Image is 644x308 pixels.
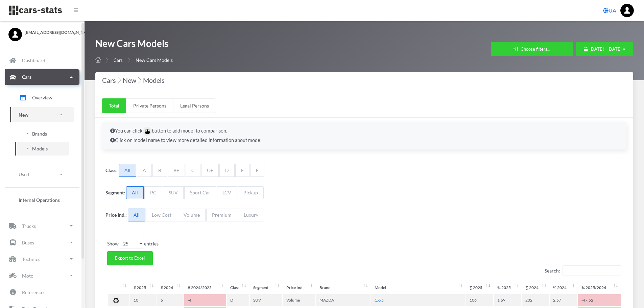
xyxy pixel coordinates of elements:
[184,186,216,199] span: Sport Car
[119,239,144,248] select: Showentries
[563,265,621,276] input: Search:
[316,282,371,293] th: Brand: activate to sort column ascending
[126,98,173,113] a: Private Persons
[102,122,626,149] div: You can click button to add model to comparison. Click on model name to view more detailed inform...
[102,75,626,86] h4: Cars New Models
[522,282,549,293] th: ∑&nbsp;2024: activate to sort column ascending
[22,255,40,263] p: Technics
[550,294,577,306] td: 2.57
[119,164,136,177] span: All
[550,282,577,293] th: %&nbsp;2024: activate to sort column ascending
[201,164,219,177] span: C+
[238,186,264,199] span: Pickup
[283,294,315,306] td: Volume
[136,57,173,63] span: New Cars Models
[250,282,282,293] th: Segment: activate to sort column ascending
[146,209,177,221] span: Low Cost
[466,282,493,293] th: ∑&nbsp;2025: activate to sort column ascending
[157,282,184,293] th: #&nbsp;2024 : activate to sort column ascending
[227,282,249,293] th: Class: activate to sort column ascending
[217,186,237,199] span: LCV
[578,282,621,293] th: %&nbsp;2025/2024: activate to sort column ascending
[137,164,152,177] span: A
[22,288,45,297] p: References
[5,69,79,85] a: Cars
[22,56,45,65] p: Dashboard
[173,98,216,113] a: Legal Persons
[250,294,282,306] td: SUV
[238,209,264,221] span: Luxury
[184,294,226,306] td: -4
[466,294,493,306] td: 106
[32,94,52,101] span: Overview
[250,164,264,177] span: F
[105,167,118,174] label: Class:
[494,282,522,293] th: %&nbsp;2025: activate to sort column ascending
[375,298,384,303] a: CX-5
[578,294,621,306] td: -47.52
[115,255,145,261] span: Export to Excel
[105,211,127,218] label: Price Ind.:
[105,189,125,196] label: Segment:
[178,209,206,221] span: Volume
[144,186,162,199] span: PC
[128,209,145,221] span: All
[15,142,69,156] a: Models
[152,164,167,177] span: B
[168,164,185,177] span: B+
[8,5,63,16] img: navbar brand
[32,145,48,152] span: Models
[130,282,157,293] th: #&nbsp;2025 : activate to sort column ascending
[22,222,36,230] p: Trucks
[5,284,79,300] a: References
[10,89,74,106] a: Overview
[600,4,619,17] a: UA
[371,282,466,293] th: Model: activate to sort column ascending
[235,164,249,177] span: E
[283,282,315,293] th: Price Ind.: activate to sort column ascending
[620,4,634,17] img: ...
[25,29,76,35] span: [EMAIL_ADDRESS][DOMAIN_NAME]
[19,196,60,204] span: Internal Operations
[22,238,34,247] p: Buses
[5,251,79,267] a: Technics
[491,42,573,56] button: Choose filters...
[95,37,173,53] h1: New Cars Models
[107,251,153,265] button: Export to Excel
[15,127,69,141] a: Brands
[19,111,28,119] p: New
[107,239,159,248] label: Show entries
[316,294,371,306] td: MAZDA
[219,164,235,177] span: D
[8,28,76,35] a: [EMAIL_ADDRESS][DOMAIN_NAME]
[5,53,79,68] a: Dashboard
[5,268,79,283] a: Moto
[10,107,74,122] a: New
[576,42,633,56] button: [DATE] - [DATE]
[184,282,226,293] th: Δ&nbsp;2024/2025: activate to sort column ascending
[522,294,549,306] td: 202
[10,193,74,207] a: Internal Operations
[227,294,249,306] td: D
[130,294,157,306] td: 10
[494,294,522,306] td: 1.69
[108,282,129,293] th: : activate to sort column ascending
[126,186,144,199] span: All
[114,57,123,63] a: Cars
[32,130,47,137] span: Brands
[5,218,79,234] a: Trucks
[157,294,184,306] td: 6
[22,271,33,280] p: Moto
[102,98,126,113] a: Total
[545,265,621,276] label: Search:
[206,209,237,221] span: Premium
[186,164,200,177] span: C
[22,73,31,81] p: Cars
[5,235,79,250] a: Buses
[19,170,29,179] p: Used
[590,46,622,52] span: [DATE] - [DATE]
[163,186,184,199] span: SUV
[10,167,74,182] a: Used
